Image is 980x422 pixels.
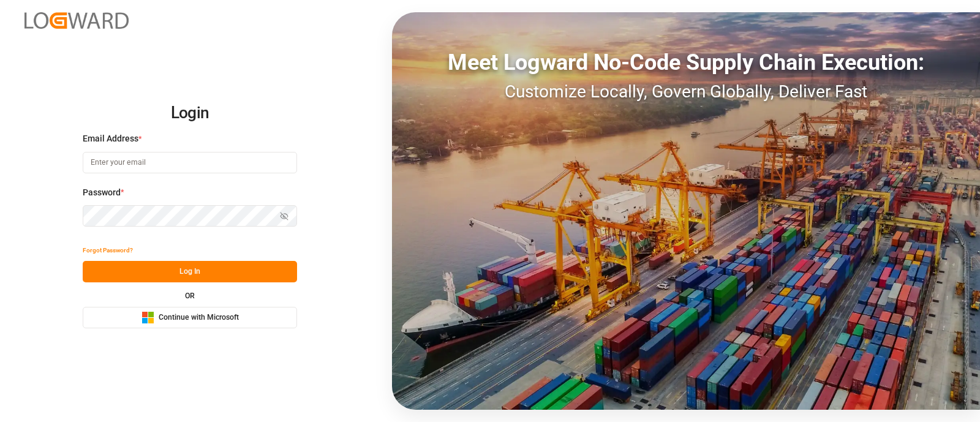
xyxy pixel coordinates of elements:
[392,79,980,105] div: Customize Locally, Govern Globally, Deliver Fast
[24,12,129,29] img: Logward_new_orange.png
[83,152,297,173] input: Enter your email
[83,307,297,328] button: Continue with Microsoft
[159,312,239,323] span: Continue with Microsoft
[185,292,195,300] small: OR
[83,132,138,145] span: Email Address
[83,261,297,282] button: Log In
[83,239,133,261] button: Forgot Password?
[83,186,121,199] span: Password
[392,46,980,79] div: Meet Logward No-Code Supply Chain Execution:
[83,94,297,133] h2: Login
